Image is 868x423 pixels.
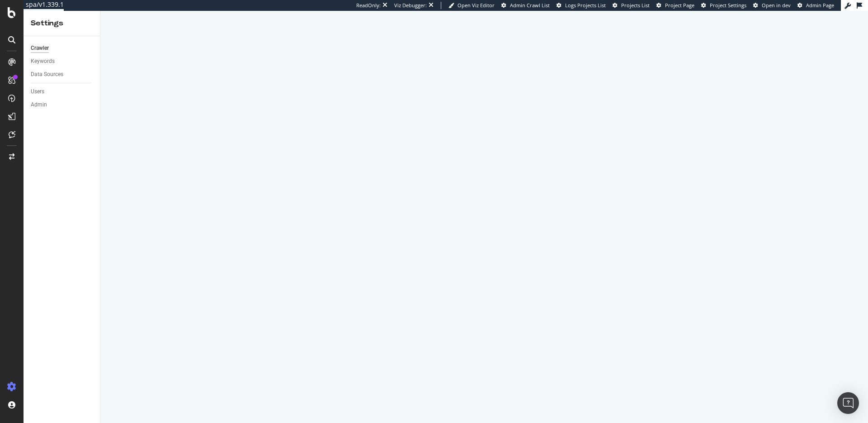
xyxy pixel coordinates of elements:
a: Project Page [656,2,694,9]
a: Keywords [31,57,94,66]
span: Open in dev [762,2,791,9]
div: Admin [31,100,47,110]
div: Open Intercom Messenger [837,392,859,414]
a: Admin [31,100,94,110]
a: Admin Crawl List [501,2,550,9]
span: Logs Projects List [565,2,606,9]
span: Project Settings [710,2,746,9]
span: Admin Crawl List [510,2,550,9]
div: Users [31,87,44,96]
div: Keywords [31,57,55,66]
a: Project Settings [701,2,746,9]
div: Data Sources [31,70,63,79]
div: Viz Debugger: [394,2,427,9]
a: Open in dev [753,2,791,9]
div: Crawler [31,43,49,53]
span: Open Viz Editor [458,2,495,9]
a: Crawler [31,43,94,53]
span: Admin Page [806,2,834,9]
div: ReadOnly: [356,2,381,9]
a: Logs Projects List [557,2,606,9]
a: Projects List [613,2,650,9]
a: Open Viz Editor [448,2,495,9]
span: Project Page [665,2,694,9]
a: Users [31,87,94,96]
a: Data Sources [31,70,94,79]
span: Projects List [621,2,650,9]
div: Settings [31,18,93,29]
a: Admin Page [797,2,834,9]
